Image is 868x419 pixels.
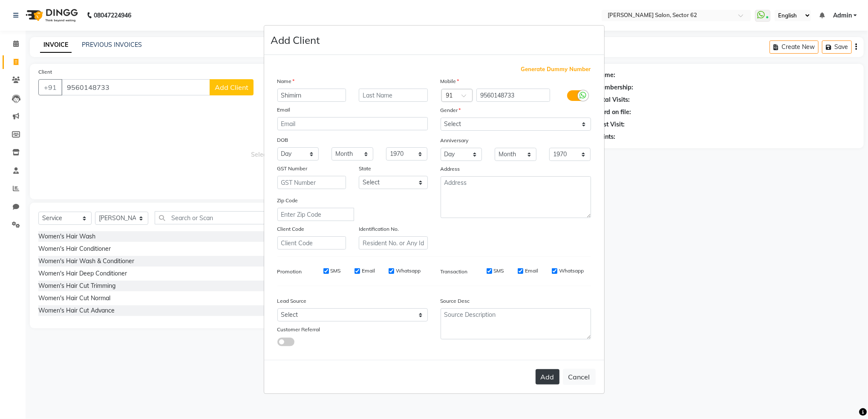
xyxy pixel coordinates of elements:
input: GST Number [277,176,346,189]
label: Anniversary [441,137,469,144]
label: Identification No. [359,225,399,233]
input: Enter Zip Code [277,208,354,221]
input: Resident No. or Any Id [359,236,428,250]
input: First Name [277,89,346,102]
span: Generate Dummy Number [521,65,591,74]
label: Whatsapp [559,267,584,275]
label: Transaction [441,268,468,276]
label: Email [362,267,375,275]
label: Zip Code [277,197,298,204]
label: Mobile [441,77,459,85]
label: DOB [277,136,288,144]
input: Client Code [277,236,346,250]
h4: Add Client [271,32,320,48]
button: Cancel [563,369,596,385]
button: Add [536,369,559,385]
label: Name [277,77,295,85]
label: GST Number [277,165,308,172]
label: Email [277,106,291,114]
input: Mobile [476,89,550,102]
label: Whatsapp [396,267,421,275]
label: Client Code [277,225,305,233]
label: Source Desc [441,297,470,305]
label: Email [525,267,538,275]
input: Email [277,117,428,130]
label: Address [441,165,460,173]
label: SMS [494,267,504,275]
label: SMS [331,267,341,275]
label: State [359,165,371,172]
label: Promotion [277,268,302,276]
label: Gender [441,106,461,114]
label: Customer Referral [277,326,320,333]
input: Last Name [359,89,428,102]
label: Lead Source [277,297,307,305]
